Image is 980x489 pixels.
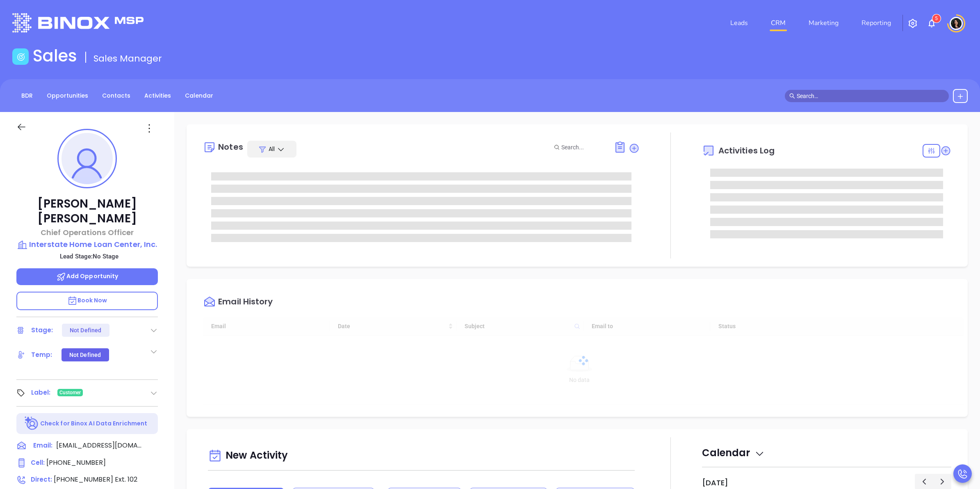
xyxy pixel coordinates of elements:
[16,239,158,250] a: Interstate Home Loan Center, Inc.
[54,475,113,484] span: [PHONE_NUMBER]
[218,143,243,151] div: Notes
[269,145,275,153] span: All
[113,475,137,484] span: Ext. 102
[16,227,158,238] p: Chief Operations Officer
[797,91,944,101] input: Search…
[16,197,158,226] p: [PERSON_NAME] [PERSON_NAME]
[31,349,52,361] div: Temp:
[25,416,39,431] img: Ai-Enrich-DaqCidB-.svg
[16,89,38,103] a: BDR
[218,297,273,308] div: Email History
[42,89,93,103] a: Opportunities
[932,14,941,23] sup: 5
[561,143,605,152] input: Search...
[933,474,951,489] button: Next day
[62,133,113,184] img: profile-user
[180,89,218,103] a: Calendar
[208,446,634,466] div: New Activity
[139,89,176,103] a: Activities
[927,18,937,28] img: iconNotification
[59,388,81,397] span: Customer
[40,419,147,428] p: Check for Binox AI Data Enrichment
[789,93,795,99] span: search
[950,17,963,30] img: user
[31,458,45,467] span: Cell :
[46,458,106,467] span: [PHONE_NUMBER]
[93,52,162,65] span: Sales Manager
[31,475,52,484] span: Direct :
[805,15,842,31] a: Marketing
[727,15,751,31] a: Leads
[858,15,894,31] a: Reporting
[31,324,53,336] div: Stage:
[67,296,107,304] span: Book Now
[70,324,101,337] div: Not Defined
[12,13,144,32] img: logo
[718,146,775,155] span: Activities Log
[908,18,918,28] img: iconSetting
[69,348,101,361] div: Not Defined
[33,46,77,66] h1: Sales
[21,251,158,262] p: Lead Stage: No Stage
[768,15,789,31] a: CRM
[915,474,933,489] button: Previous day
[702,478,728,487] h2: [DATE]
[31,386,51,399] div: Label:
[33,441,52,451] span: Email:
[702,446,765,459] span: Calendar
[56,441,142,450] span: [EMAIL_ADDRESS][DOMAIN_NAME]
[56,272,119,280] span: Add Opportunity
[935,16,938,21] span: 5
[97,89,135,103] a: Contacts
